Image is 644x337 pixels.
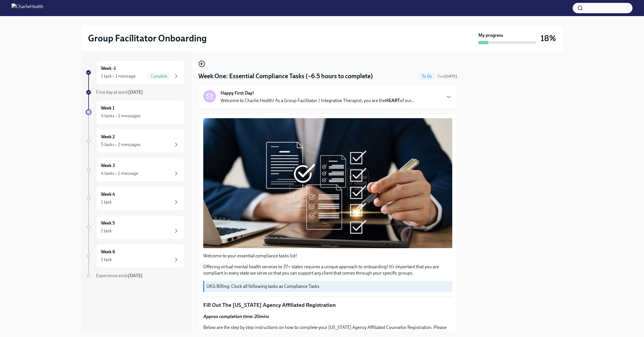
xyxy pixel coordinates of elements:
[101,113,141,119] div: 4 tasks • 2 messages
[385,98,400,103] strong: HEART
[437,74,457,79] span: September 22nd, 2025 10:00
[128,273,143,278] strong: [DATE]
[101,191,115,198] h6: Week 4
[478,32,503,39] strong: My progress
[221,90,254,96] strong: Happy First Day!
[221,97,415,104] p: Welcome to Charlie Health! As a Group Facilitator / Integrative Therapist, you are the of our...
[86,100,185,124] a: Week 14 tasks • 2 messages
[88,32,207,44] h2: Group Facilitator Onboarding
[86,215,185,239] a: Week 51 task
[96,89,143,95] span: First day at work
[101,73,136,79] div: 1 task • 1 message
[203,301,452,309] p: Fill Out The [US_STATE] Agency Affiliated Registration
[86,186,185,210] a: Week 41 task
[540,33,556,43] h3: 18%
[101,162,115,169] h6: Week 3
[96,273,143,278] span: Experience ends
[101,220,115,226] h6: Week 5
[101,65,116,72] h6: Week -1
[203,314,269,319] strong: Approx completion time: 20mins
[101,170,138,177] div: 4 tasks • 1 message
[128,89,143,95] strong: [DATE]
[203,118,452,248] button: Zoom image
[206,283,450,290] p: UKG Billing: Clock all following tasks as Compliance Tasks
[198,72,373,81] h4: Week One: Essential Compliance Tasks (~6.5 hours to complete)
[86,129,185,153] a: Week 25 tasks • 2 messages
[86,244,185,268] a: Week 61 task
[86,60,185,85] a: Week -11 task • 1 messageComplete
[86,89,185,95] a: First day at work[DATE]
[203,264,452,276] p: Offering virtual mental health services to 37+ states requires a unique approach to onboarding! I...
[86,158,185,182] a: Week 34 tasks • 1 message
[101,256,112,263] div: 1 task
[101,134,115,140] h6: Week 2
[101,141,141,148] div: 5 tasks • 2 messages
[101,105,114,111] h6: Week 1
[419,74,435,78] span: To Do
[444,74,457,79] strong: [DATE]
[11,3,43,13] img: CharlieHealth
[147,74,170,78] span: Complete
[101,249,115,255] h6: Week 6
[101,228,112,234] div: 1 task
[437,74,457,79] span: Due
[203,253,452,259] p: Welcome to your essential compliance tasks list!
[101,199,112,205] div: 1 task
